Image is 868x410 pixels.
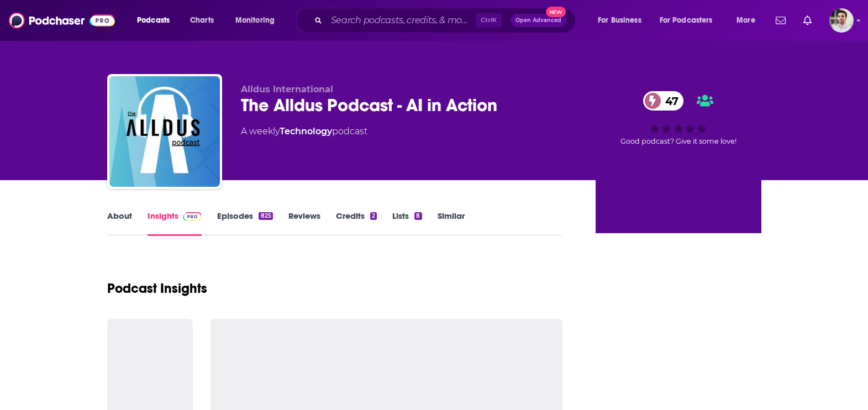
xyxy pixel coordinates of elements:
[183,212,202,221] img: Podchaser Pro
[217,211,272,236] a: Episodes825
[729,12,769,29] button: open menu
[241,125,367,138] div: A weekly podcast
[598,13,641,28] span: For Business
[643,91,684,111] a: 47
[660,13,713,28] span: For Podcasters
[235,13,275,28] span: Monitoring
[148,211,202,236] a: InsightsPodchaser Pro
[307,8,586,33] div: Search podcasts, credits, & more...
[336,211,377,236] a: Credits2
[829,8,854,33] span: Logged in as sam_beutlerink
[109,76,220,187] img: The Alldus Podcast - AI in Action
[107,280,207,297] h1: Podcast Insights
[259,212,272,220] div: 825
[414,212,422,220] div: 8
[438,211,465,236] a: Similar
[241,84,333,94] span: Alldus International
[653,12,729,29] button: open menu
[515,18,561,23] span: Open Advanced
[596,84,761,153] div: 47Good podcast? Give it some love!
[228,12,289,29] button: open menu
[327,12,476,29] input: Search podcasts, credits, & more...
[829,8,854,33] button: Show profile menu
[288,211,320,236] a: Reviews
[370,212,377,220] div: 2
[511,14,566,27] button: Open AdvancedNew
[137,13,170,28] span: Podcasts
[546,7,566,17] span: New
[190,13,214,28] span: Charts
[654,91,684,111] span: 47
[183,12,220,29] a: Charts
[476,13,502,28] span: Ctrl K
[737,13,755,28] span: More
[392,211,422,236] a: Lists8
[771,11,790,30] a: Show notifications dropdown
[280,126,332,136] a: Technology
[129,12,184,29] button: open menu
[107,211,132,236] a: About
[799,11,816,30] a: Show notifications dropdown
[590,12,655,29] button: open menu
[620,137,737,145] span: Good podcast? Give it some love!
[829,8,854,33] img: User Profile
[9,10,115,31] img: Podchaser - Follow, Share and Rate Podcasts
